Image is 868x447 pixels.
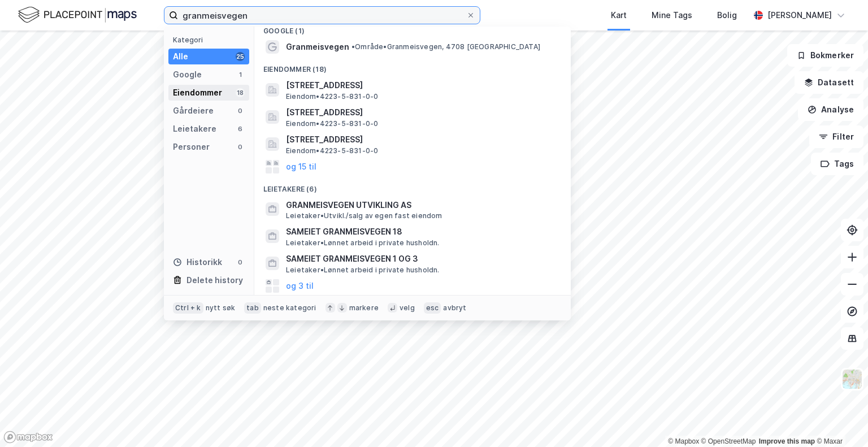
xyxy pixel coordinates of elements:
[795,71,863,94] button: Datasett
[286,225,557,238] span: SAMEIET GRANMEISVEGEN 18
[173,86,222,99] div: Eiendommer
[286,119,378,128] span: Eiendom • 4223-5-831-0-0
[254,56,571,76] div: Eiendommer (18)
[173,302,203,314] div: Ctrl + k
[611,8,627,22] div: Kart
[173,104,214,118] div: Gårdeiere
[286,266,440,275] span: Leietaker • Lønnet arbeid i private husholdn.
[254,176,571,196] div: Leietakere (6)
[236,106,245,115] div: 0
[173,122,216,136] div: Leietakere
[349,303,379,313] div: markere
[173,68,202,81] div: Google
[236,70,245,79] div: 1
[286,133,557,146] span: [STREET_ADDRESS]
[173,255,222,269] div: Historikk
[173,36,249,44] div: Kategori
[173,50,188,63] div: Alle
[668,437,699,445] a: Mapbox
[263,303,316,313] div: neste kategori
[443,303,466,313] div: avbryt
[351,42,355,51] span: •
[18,5,137,25] img: logo.f888ab2527a4732fd821a326f86c7f29.svg
[236,142,245,151] div: 0
[186,274,243,287] div: Delete history
[424,302,441,314] div: esc
[811,393,868,447] iframe: Chat Widget
[3,431,53,444] a: Mapbox homepage
[236,258,245,267] div: 0
[236,124,245,133] div: 6
[244,302,261,314] div: tab
[178,7,466,24] input: Søk på adresse, matrikkel, gårdeiere, leietakere eller personer
[236,52,245,61] div: 25
[811,393,868,447] div: Kontrollprogram for chat
[286,160,316,173] button: og 15 til
[173,140,210,154] div: Personer
[787,44,863,67] button: Bokmerker
[759,437,815,445] a: Improve this map
[701,437,756,445] a: OpenStreetMap
[717,8,737,22] div: Bolig
[351,42,540,51] span: Område • Granmeisvegen, 4708 [GEOGRAPHIC_DATA]
[286,279,314,293] button: og 3 til
[286,92,378,101] span: Eiendom • 4223-5-831-0-0
[286,198,557,212] span: GRANMEISVEGEN UTVIKLING AS
[254,18,571,38] div: Google (1)
[811,153,863,175] button: Tags
[286,40,349,54] span: Granmeisvegen
[809,125,863,148] button: Filter
[206,303,236,313] div: nytt søk
[652,8,692,22] div: Mine Tags
[400,303,415,313] div: velg
[286,238,440,248] span: Leietaker • Lønnet arbeid i private husholdn.
[841,368,863,390] img: Z
[798,98,863,121] button: Analyse
[286,106,557,119] span: [STREET_ADDRESS]
[286,211,442,220] span: Leietaker • Utvikl./salg av egen fast eiendom
[286,252,557,266] span: SAMEIET GRANMEISVEGEN 1 OG 3
[767,8,832,22] div: [PERSON_NAME]
[286,146,378,155] span: Eiendom • 4223-5-831-0-0
[286,79,557,92] span: [STREET_ADDRESS]
[236,88,245,97] div: 18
